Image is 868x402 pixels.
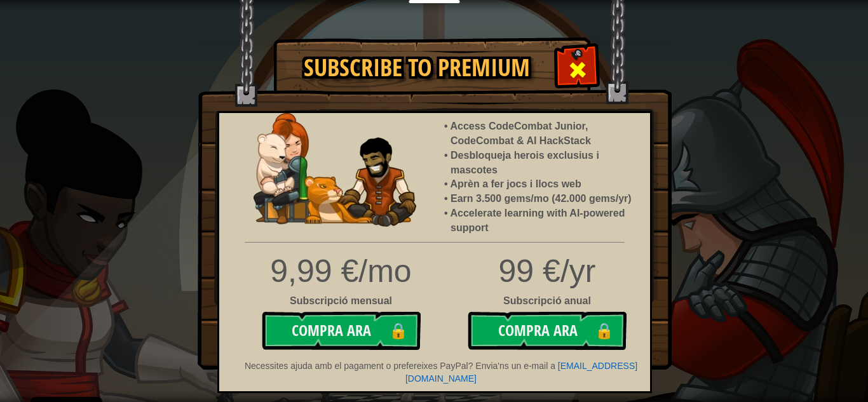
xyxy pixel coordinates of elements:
div: 9,99 €/mo [257,249,425,294]
li: Access CodeCombat Junior, CodeCombat & AI HackStack [451,119,637,149]
span: Necessites ajuda amb el pagament o prefereixes PayPal? Envia'ns un e-mail a [245,361,555,371]
li: Desbloqueja herois exclusius i mascotes [451,149,637,178]
li: Accelerate learning with AI-powered support [451,206,637,236]
button: Compra ara🔒 [262,312,421,350]
div: Subscripció mensual [257,294,425,309]
div: 99 €/yr [210,249,660,294]
img: anya-and-nando-pet.webp [254,113,416,227]
li: Earn 3.500 gems/mo (42.000 gems/yr) [451,192,637,206]
li: Aprèn a fer jocs i llocs web [451,177,637,192]
div: Subscripció anual [210,294,660,309]
h1: Subscribe to Premium [287,55,547,81]
button: Compra ara🔒 [468,312,627,350]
